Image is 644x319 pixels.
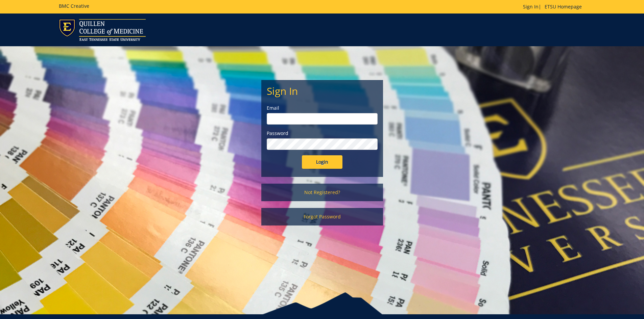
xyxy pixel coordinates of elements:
img: ETSU logo [59,19,146,41]
input: Login [302,155,342,169]
a: ETSU Homepage [541,3,585,10]
p: | [523,3,585,10]
a: Not Registered? [261,184,383,201]
h5: BMC Creative [59,3,89,8]
label: Email [267,105,378,111]
a: Sign In [523,3,539,10]
a: Forgot Password [261,208,383,225]
h2: Sign In [267,85,378,97]
label: Password [267,130,378,137]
